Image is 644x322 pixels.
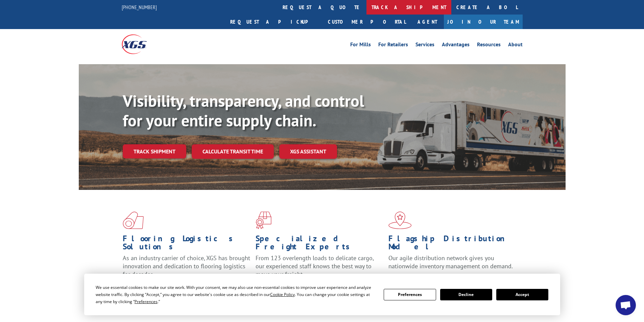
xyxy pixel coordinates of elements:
[388,254,513,270] span: Our agile distribution network gives you nationwide inventory management on demand.
[388,234,516,254] h1: Flagship Distribution Model
[411,15,444,29] a: Agent
[135,299,158,304] span: Preferences
[256,212,271,229] img: xgs-icon-focused-on-flooring-red
[122,4,157,10] a: [PHONE_NUMBER]
[384,289,436,300] button: Preferences
[496,289,548,300] button: Accept
[96,284,376,305] div: We use essential cookies to make our site work. With your consent, we may also use non-essential ...
[444,15,523,29] a: Join Our Team
[123,234,251,254] h1: Flooring Logistics Solutions
[225,15,323,29] a: Request a pickup
[378,42,408,49] a: For Retailers
[192,144,274,159] a: Calculate transit time
[123,254,250,278] span: As an industry carrier of choice, XGS has brought innovation and dedication to flooring logistics...
[256,234,383,254] h1: Specialized Freight Experts
[415,42,434,49] a: Services
[323,15,411,29] a: Customer Portal
[477,42,501,49] a: Resources
[123,212,144,229] img: xgs-icon-total-supply-chain-intelligence-red
[279,144,337,159] a: XGS ASSISTANT
[256,254,383,284] p: From 123 overlength loads to delicate cargo, our experienced staff knows the best way to move you...
[616,295,636,315] div: Open chat
[440,289,492,300] button: Decline
[270,292,295,297] span: Cookie Policy
[350,42,371,49] a: For Mills
[388,212,412,229] img: xgs-icon-flagship-distribution-model-red
[442,42,470,49] a: Advantages
[508,42,523,49] a: About
[123,144,186,158] a: Track shipment
[84,274,560,315] div: Cookie Consent Prompt
[123,90,364,131] b: Visibility, transparency, and control for your entire supply chain.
